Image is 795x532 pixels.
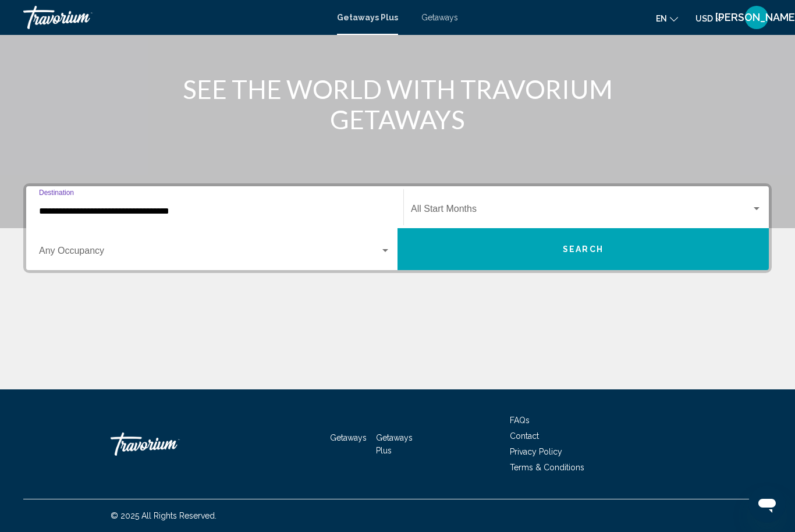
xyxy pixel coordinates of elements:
a: Contact [510,431,539,441]
button: User Menu [741,5,772,30]
a: Travorium [23,6,325,29]
button: Search [397,228,769,270]
a: Getaways Plus [376,433,413,455]
a: Terms & Conditions [510,463,584,472]
span: en [656,14,667,23]
span: USD [695,14,713,23]
button: Change language [656,10,678,27]
iframe: Button to launch messaging window [748,485,786,523]
div: Search widget [26,186,769,270]
h1: SEE THE WORLD WITH TRAVORIUM GETAWAYS [179,74,616,134]
a: FAQs [510,416,530,425]
button: Change currency [695,10,724,27]
a: Getaways [421,13,458,22]
a: Getaways [330,433,367,442]
a: Getaways Plus [337,13,398,22]
a: Privacy Policy [510,447,562,456]
span: Search [563,245,604,254]
a: Travorium [111,427,227,462]
span: © 2025 All Rights Reserved. [111,511,217,520]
